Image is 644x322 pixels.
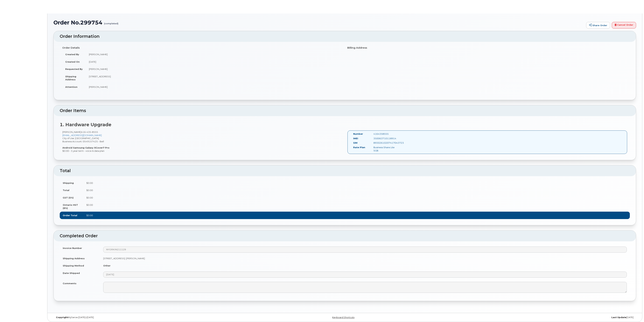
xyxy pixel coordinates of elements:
span: $0.00 [86,189,93,192]
h4: Billing Address [347,46,627,49]
label: Invoice Number [63,247,82,250]
a: Keyboard Shortcuts [332,316,354,319]
strong: Android Samsung Galaxy XCover7 Pro [62,146,109,149]
label: Ontario HST (8%) [63,203,80,210]
div: [DATE] [442,316,636,319]
h4: Order Details [62,46,342,49]
strong: Last Update [611,316,626,319]
span: 8555 [91,131,98,133]
label: SIM [353,141,357,144]
a: [EMAIL_ADDRESS][DOMAIN_NAME] [62,134,102,137]
span: 416 [81,131,98,133]
label: Date Shipped [63,272,80,275]
label: Rate Plan [353,146,365,149]
span: $0.00 [86,204,93,206]
h2: Completed Order [60,234,630,238]
td: [STREET_ADDRESS]: [PERSON_NAME] [100,255,630,262]
div: Business Share Lite 5GB [371,146,399,152]
div: [PERSON_NAME] City of Use: [GEOGRAPHIC_DATA] Business Account: 0549157425 - Bell $0.00 - 3 year t... [60,130,345,152]
h2: Order Items [60,108,630,113]
label: Shipping Method [63,264,84,267]
span: $0.00 [86,196,93,199]
label: Comments [63,282,76,285]
h1: Order No.299754 [53,20,584,25]
h2: Total [60,168,630,173]
label: Number [353,132,363,136]
div: MyServe [DATE]–[DATE] [53,316,248,319]
strong: Other [103,264,110,267]
small: (completed) [104,20,118,25]
strong: Attention [65,86,77,88]
strong: Created On [65,60,80,63]
label: Shipping Address [63,257,85,260]
td: [PERSON_NAME] [86,83,342,91]
div: 4164358555 [371,132,399,136]
div: 350063710118914 [371,137,399,140]
label: IMEI [353,137,358,140]
label: Order Total [63,214,77,217]
td: [STREET_ADDRESS] [86,73,342,83]
label: Shipping [63,181,74,185]
span: 435 [86,131,91,133]
label: GST (5%) [63,196,74,199]
td: [PERSON_NAME] [86,51,342,58]
a: Share Order [586,22,610,29]
span: $0.00 [86,182,93,184]
div: 89302610207417043723 [371,141,399,144]
strong: Copyright [56,316,68,319]
a: Cancel Order [612,22,636,29]
strong: Created By [65,53,79,56]
span: $0.00 [86,214,93,217]
strong: 1. Hardware Upgrade [60,122,111,127]
h2: Order Information [60,34,630,39]
td: [PERSON_NAME] [86,65,342,73]
td: [DATE] [86,58,342,65]
strong: Requested By [65,68,83,70]
label: Total [63,189,69,192]
strong: Shipping Address [65,75,76,81]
